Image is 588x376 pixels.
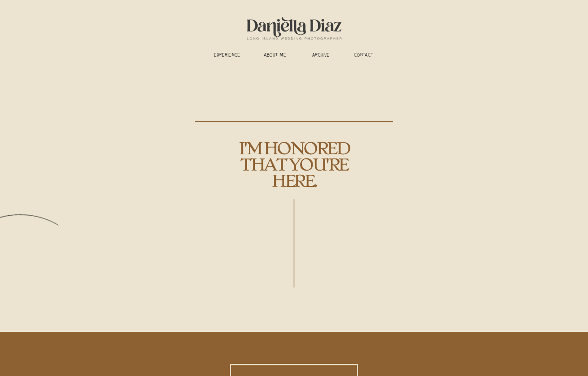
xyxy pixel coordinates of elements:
a: ABOUT ME [258,53,292,59]
a: experience [210,53,244,59]
a: ARCHIVE [306,53,335,59]
h2: i'm honored that you're here. [220,140,367,199]
a: CONTACT [349,53,378,59]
